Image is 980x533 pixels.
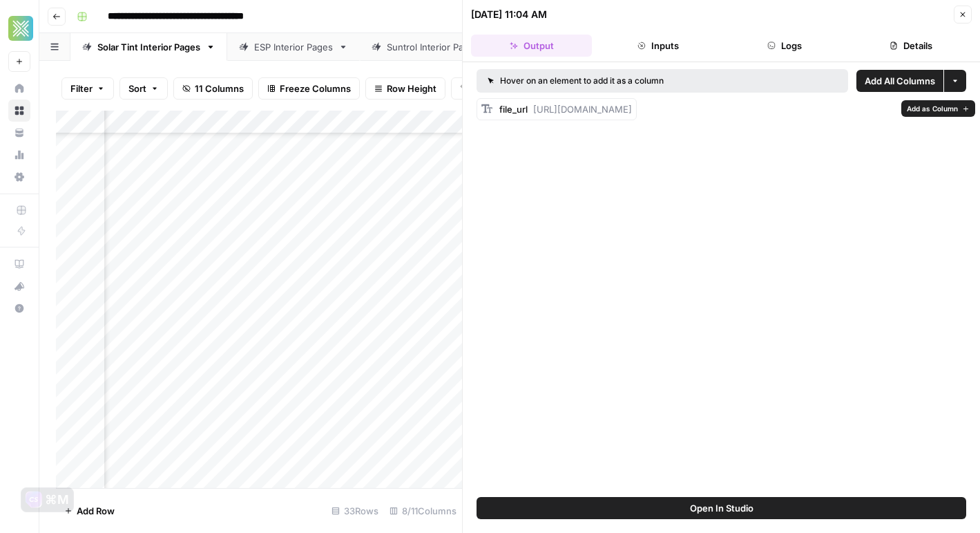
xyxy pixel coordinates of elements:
button: Inputs [597,35,718,57]
span: Add All Columns [865,74,935,88]
span: file_url [499,104,528,115]
a: Your Data [8,122,30,144]
a: Suntrol Interior Pages [360,33,507,61]
a: Solar Tint Interior Pages [70,33,227,61]
div: Suntrol Interior Pages [387,40,480,54]
div: What's new? [9,276,30,297]
span: Open In Studio [690,501,753,515]
div: ESP Interior Pages [254,40,333,54]
button: Open In Studio [477,497,966,519]
a: Usage [8,144,30,166]
div: [DATE] 11:04 AM [471,8,547,21]
a: ESP Interior Pages [227,33,360,61]
button: Filter [61,77,114,100]
span: [URL][DOMAIN_NAME] [533,104,632,115]
a: AirOps Academy [8,253,30,275]
img: Xponent21 Logo [8,16,33,41]
span: Add Row [77,504,115,518]
button: Add All Columns [856,70,943,92]
span: Freeze Columns [280,82,351,95]
button: Details [851,35,972,57]
div: Hover on an element to add it as a column [488,75,751,87]
span: Filter [70,82,93,95]
div: 8/11 Columns [384,500,462,522]
a: Settings [8,166,30,188]
span: Sort [128,82,146,95]
button: 11 Columns [173,77,253,100]
a: Browse [8,100,30,122]
button: Add Row [56,500,123,522]
div: Solar Tint Interior Pages [97,40,200,54]
span: 11 Columns [195,82,244,95]
button: Freeze Columns [258,77,360,100]
a: Home [8,77,30,100]
button: Sort [119,77,168,100]
button: Logs [724,35,845,57]
button: What's new? [8,275,30,297]
button: Output [471,35,592,57]
button: Workspace: Xponent21 [8,11,30,46]
button: Help + Support [8,297,30,319]
button: Row Height [365,77,445,100]
div: ⌘M [45,493,69,507]
div: 33 Rows [326,500,384,522]
span: Row Height [387,82,436,95]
